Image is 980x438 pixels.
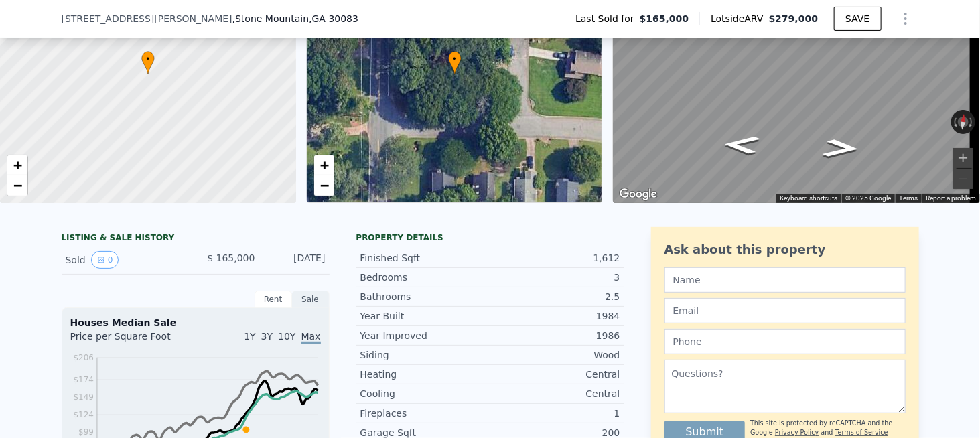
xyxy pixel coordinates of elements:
[78,428,94,437] tspan: $99
[892,5,919,32] button: Show Options
[951,110,959,134] button: Rotate counterclockwise
[320,177,328,194] span: −
[616,186,660,203] a: Open this area in Google Maps (opens a new window)
[255,291,292,308] div: Rent
[360,329,490,342] div: Year Improved
[292,291,330,308] div: Sale
[7,155,27,175] a: Zoom in
[490,251,620,265] div: 1,612
[356,232,624,243] div: Property details
[775,429,819,436] a: Privacy Policy
[845,194,891,202] span: © 2025 Google
[953,169,973,189] button: Zoom out
[490,290,620,303] div: 2.5
[360,251,490,265] div: Finished Sqft
[490,368,620,381] div: Central
[616,186,660,203] img: Google
[70,330,196,351] div: Price per Square Foot
[73,353,94,362] tspan: $206
[807,135,876,162] path: Go East, Brittany Dr
[575,12,640,25] span: Last Sold for
[664,240,906,259] div: Ask about this property
[926,194,976,202] a: Report a problem
[266,251,326,269] div: [DATE]
[360,387,490,400] div: Cooling
[309,13,358,24] span: , GA 30083
[320,157,328,173] span: +
[640,12,689,25] span: $165,000
[360,290,490,303] div: Bathrooms
[7,175,27,196] a: Zoom out
[360,309,490,323] div: Year Built
[953,148,973,168] button: Zoom in
[490,329,620,342] div: 1986
[261,331,273,342] span: 3Y
[62,12,232,25] span: [STREET_ADDRESS][PERSON_NAME]
[490,348,620,362] div: Wood
[360,348,490,362] div: Siding
[73,376,94,385] tspan: $174
[66,251,185,269] div: Sold
[448,53,462,65] span: •
[13,157,22,173] span: +
[707,131,776,159] path: Go West, Brittany Dr
[70,316,321,330] div: Houses Median Sale
[73,393,94,403] tspan: $149
[711,12,768,25] span: Lotside ARV
[769,13,819,24] span: $279,000
[360,271,490,284] div: Bedrooms
[232,12,358,25] span: , Stone Mountain
[62,232,330,246] div: LISTING & SALE HISTORY
[448,51,462,74] div: •
[664,298,906,323] input: Email
[278,331,295,342] span: 10Y
[360,368,490,381] div: Heating
[835,429,888,436] a: Terms of Service
[664,267,906,293] input: Name
[490,309,620,323] div: 1984
[957,109,969,135] button: Reset the view
[360,407,490,420] div: Fireplaces
[780,194,837,203] button: Keyboard shortcuts
[314,175,334,196] a: Zoom out
[141,53,155,65] span: •
[141,51,155,74] div: •
[314,155,334,175] a: Zoom in
[301,331,321,344] span: Max
[969,110,976,134] button: Rotate clockwise
[664,329,906,354] input: Phone
[91,251,119,269] button: View historical data
[490,387,620,400] div: Central
[490,407,620,420] div: 1
[13,177,22,194] span: −
[834,7,881,31] button: SAVE
[490,271,620,284] div: 3
[899,194,918,202] a: Terms (opens in new tab)
[73,411,94,420] tspan: $124
[244,331,255,342] span: 1Y
[207,252,255,263] span: $ 165,000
